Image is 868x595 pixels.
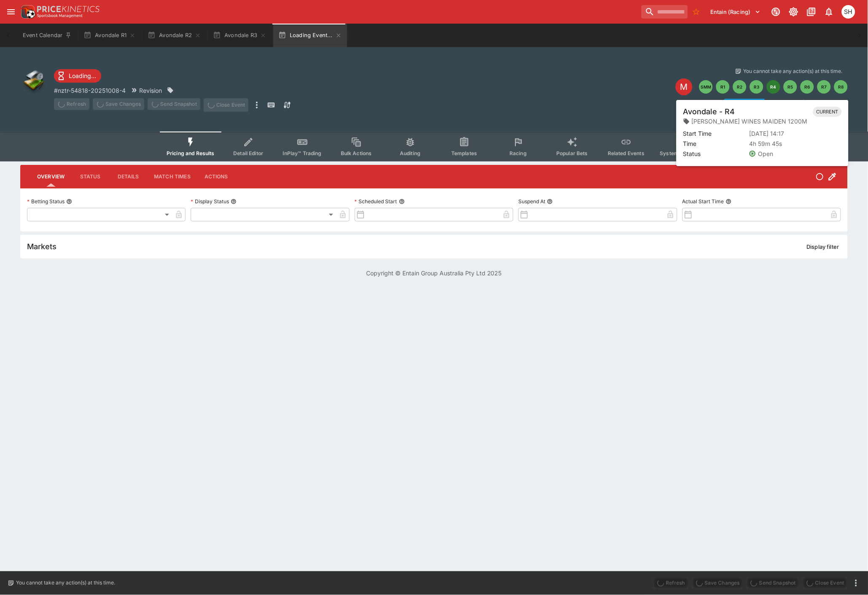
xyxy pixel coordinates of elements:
[804,4,819,19] button: Documentation
[197,167,235,187] button: Actions
[660,150,701,156] span: System Controls
[143,24,206,47] button: Avondale R2
[676,78,693,95] div: Edit Meeting
[451,150,477,156] span: Templates
[744,67,843,75] p: You cannot take any action(s) at this time.
[16,579,115,587] p: You cannot take any action(s) at this time.
[767,80,780,94] button: R4
[18,24,77,47] button: Event Calendar
[706,5,766,19] button: Select Tenant
[30,167,71,187] button: Overview
[252,98,262,112] button: more
[851,578,861,588] button: more
[208,24,272,47] button: Avondale R3
[842,5,855,19] div: Scott Hunt
[69,71,96,80] p: Loading...
[822,4,837,19] button: Notifications
[839,3,858,21] button: Scott Hunt
[283,150,322,156] span: InPlay™ Trading
[556,150,588,156] span: Popular Bets
[817,101,844,110] p: Auto-Save
[690,5,703,19] button: No Bookmarks
[27,198,65,205] p: Betting Status
[786,4,801,19] button: Toggle light/dark mode
[273,24,347,47] button: Loading Event...
[817,80,831,94] button: R7
[642,5,688,19] input: search
[19,3,35,20] img: PriceKinetics Logo
[3,4,19,19] button: open drawer
[608,150,644,156] span: Related Events
[784,80,797,94] button: R5
[160,132,708,162] div: Event type filters
[27,242,57,251] h5: Markets
[682,198,724,205] p: Actual Start Time
[78,24,141,47] button: Avondale R1
[191,198,229,205] p: Display Status
[37,14,83,18] img: Sportsbook Management
[233,150,263,156] span: Detail Editor
[724,99,848,112] div: Start From
[20,67,47,94] img: other.png
[167,150,215,156] span: Pricing and Results
[139,86,162,95] p: Revision
[801,80,814,94] button: R6
[355,198,397,205] p: Scheduled Start
[750,80,763,94] button: R3
[341,150,372,156] span: Bulk Actions
[733,80,747,94] button: R2
[54,86,126,95] p: Copy To Clipboard
[400,150,421,156] span: Auditing
[37,6,100,12] img: PriceKinetics
[699,80,848,94] nav: pagination navigation
[518,198,545,205] p: Suspend At
[802,240,844,253] button: Display filter
[768,4,784,19] button: Connected to PK
[147,167,197,187] button: Match Times
[716,80,730,94] button: R1
[834,80,848,94] button: R8
[71,167,109,187] button: Status
[109,167,147,187] button: Details
[509,150,527,156] span: Racing
[778,101,800,110] p: Override
[699,80,713,94] button: SMM
[738,101,761,110] p: Overtype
